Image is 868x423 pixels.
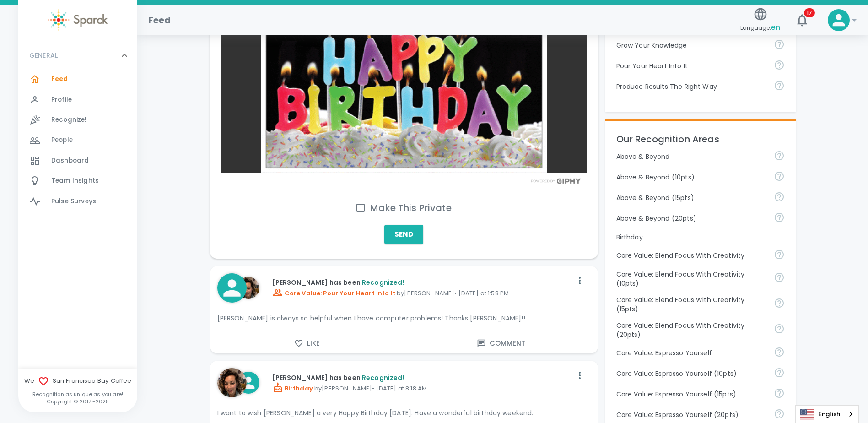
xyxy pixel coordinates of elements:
span: We San Francisco Bay Coffee [18,376,137,387]
p: Our Recognition Areas [616,132,785,146]
span: Feed [51,75,68,84]
h1: Feed [148,13,171,27]
img: Powered by GIPHY [528,178,583,184]
svg: Achieve goals today and innovate for tomorrow [774,298,785,309]
a: English [796,406,858,423]
svg: Achieve goals today and innovate for tomorrow [774,249,785,260]
div: GENERAL [18,69,137,215]
svg: Share your voice and your ideas [774,347,785,358]
h6: Make This Private [370,201,452,215]
span: Recognized! [362,278,404,287]
p: Core Value: Blend Focus With Creativity (10pts) [616,270,766,288]
span: Birthday [272,384,313,393]
img: Sparck logo [48,9,108,31]
div: GENERAL [18,42,137,69]
button: 17 [791,9,813,31]
span: Recognized! [362,373,404,382]
p: [PERSON_NAME] has been [272,373,572,382]
p: Above & Beyond (15pts) [616,193,766,202]
svg: Share your voice and your ideas [774,367,785,378]
p: I want to wish [PERSON_NAME] a very Happy Birthday [DATE]. Have a wonderful birthday weekend. [217,408,591,418]
button: Language:en [737,4,784,37]
a: Feed [18,69,137,89]
a: Recognize! [18,110,137,130]
p: Produce Results The Right Way [616,82,766,91]
a: People [18,130,137,150]
svg: Follow your curiosity and learn together [774,39,785,50]
p: Core Value: Blend Focus With Creativity (15pts) [616,295,766,314]
svg: Find success working together and doing the right thing [774,80,785,91]
p: Core Value: Espresso Yourself [616,348,766,358]
svg: For going above and beyond! [774,212,785,223]
p: Above & Beyond (10pts) [616,173,766,182]
button: Like [210,334,404,353]
div: Language [795,405,859,423]
button: Send [384,225,423,244]
p: Recognition as unique as you are! [18,390,137,398]
p: Core Value: Espresso Yourself (10pts) [616,369,766,378]
span: Profile [51,95,72,104]
p: Above & Beyond (20pts) [616,214,766,223]
p: Core Value: Espresso Yourself (20pts) [616,410,766,419]
p: Core Value: Blend Focus With Creativity (20pts) [616,321,766,339]
p: by [PERSON_NAME] • [DATE] at 1:58 PM [272,287,572,298]
span: Language: [740,22,780,34]
span: Dashboard [51,156,89,165]
span: Core Value: Pour Your Heart Into It [272,289,395,298]
p: Above & Beyond [616,152,766,161]
svg: For going above and beyond! [774,150,785,161]
a: Team Insights [18,171,137,191]
p: Grow Your Knowledge [616,41,766,50]
svg: Share your voice and your ideas [774,388,785,399]
img: Picture of Nicole Perry [237,277,259,299]
a: Profile [18,90,137,110]
p: [PERSON_NAME] has been [272,278,572,287]
a: Dashboard [18,151,137,171]
p: [PERSON_NAME] is always so helpful when I have computer problems! Thanks [PERSON_NAME]!! [217,314,591,323]
p: Copyright © 2017 - 2025 [18,398,137,405]
a: Pulse Surveys [18,191,137,211]
button: Comment [404,334,598,353]
svg: Achieve goals today and innovate for tomorrow [774,323,785,334]
span: en [771,22,780,33]
svg: For going above and beyond! [774,171,785,182]
span: 17 [804,8,815,17]
img: Picture of Nicole Perry [217,368,247,397]
p: Pour Your Heart Into It [616,61,766,70]
a: Sparck logo [18,9,137,31]
svg: For going above and beyond! [774,191,785,202]
p: Core Value: Blend Focus With Creativity [616,251,766,260]
aside: Language selected: English [795,405,859,423]
p: Core Value: Espresso Yourself (15pts) [616,390,766,399]
p: GENERAL [29,51,58,60]
svg: Come to work to make a difference in your own way [774,60,785,70]
p: Birthday [616,233,785,242]
svg: Achieve goals today and innovate for tomorrow [774,272,785,283]
p: by [PERSON_NAME] • [DATE] at 8:18 AM [272,382,572,393]
span: Pulse Surveys [51,197,96,206]
span: People [51,136,73,145]
span: Team Insights [51,176,99,185]
svg: Share your voice and your ideas [774,408,785,419]
span: Recognize! [51,115,87,125]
